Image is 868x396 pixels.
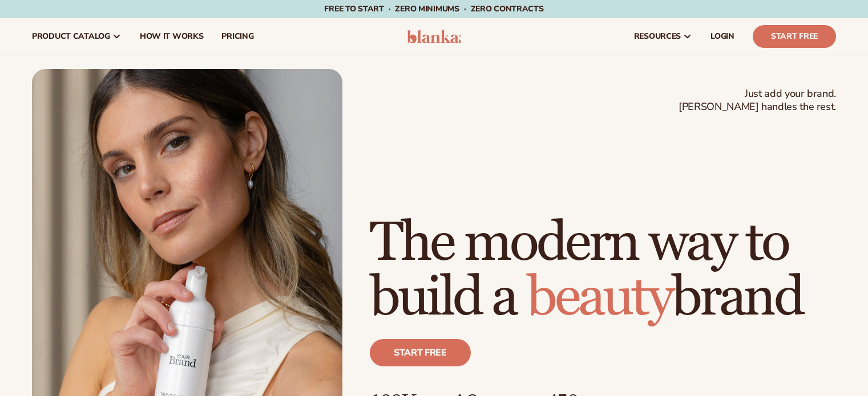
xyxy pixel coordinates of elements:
[212,18,263,55] a: pricing
[701,18,744,55] a: LOGIN
[710,32,734,41] span: LOGIN
[221,32,253,41] span: pricing
[527,264,672,331] span: beauty
[324,3,543,14] span: Free to start · ZERO minimums · ZERO contracts
[32,32,110,41] span: product catalog
[23,18,131,55] a: product catalog
[634,32,681,41] span: resources
[370,339,471,366] a: Start free
[131,18,213,55] a: How It Works
[753,25,836,48] a: Start Free
[140,32,204,41] span: How It Works
[407,30,461,43] img: logo
[679,87,836,114] span: Just add your brand. [PERSON_NAME] handles the rest.
[370,216,836,325] h1: The modern way to build a brand
[625,18,701,55] a: resources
